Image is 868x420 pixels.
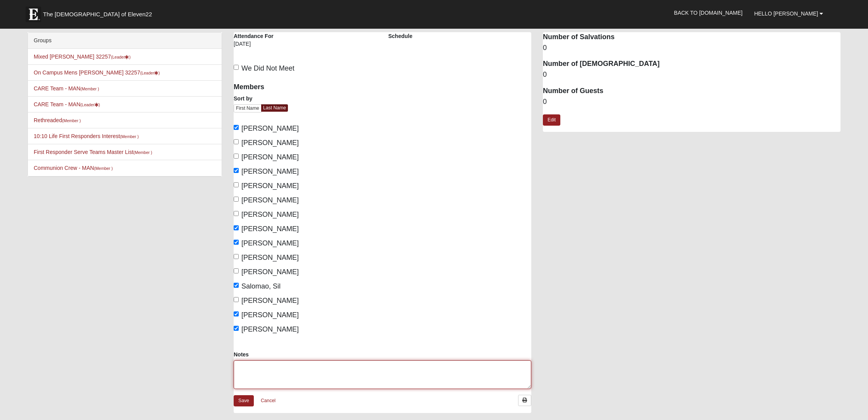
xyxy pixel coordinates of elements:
[388,32,412,40] label: Schedule
[241,182,299,190] span: [PERSON_NAME]
[241,311,299,319] span: [PERSON_NAME]
[94,166,113,171] small: (Member )
[668,3,748,22] a: Back to [DOMAIN_NAME]
[234,104,262,112] a: First Name
[241,153,299,161] span: [PERSON_NAME]
[234,154,239,159] input: [PERSON_NAME]
[241,196,299,204] span: [PERSON_NAME]
[234,254,239,259] input: [PERSON_NAME]
[234,351,249,358] label: Notes
[34,117,81,123] a: Rethreaded(Member )
[234,65,239,70] input: We Did Not Meet
[22,3,177,22] a: The [DEMOGRAPHIC_DATA] of Eleven22
[34,54,131,60] a: Mixed [PERSON_NAME] 32257(Leader)
[234,168,239,173] input: [PERSON_NAME]
[80,102,100,107] small: (Leader )
[543,43,840,53] dd: 0
[234,125,239,130] input: [PERSON_NAME]
[234,283,239,288] input: Salomao, Sil
[34,69,160,76] a: On Campus Mens [PERSON_NAME] 32257(Leader)
[234,225,239,230] input: [PERSON_NAME]
[234,139,239,144] input: [PERSON_NAME]
[34,101,100,107] a: CARE Team - MAN(Leader)
[28,33,222,49] div: Groups
[241,282,281,290] span: Salomao, Sil
[26,7,41,22] img: Eleven22 logo
[234,83,377,92] h4: Members
[234,197,239,202] input: [PERSON_NAME]
[241,268,299,276] span: [PERSON_NAME]
[241,225,299,233] span: [PERSON_NAME]
[256,395,281,407] a: Cancel
[234,182,239,187] input: [PERSON_NAME]
[120,134,139,139] small: (Member )
[241,211,299,218] span: [PERSON_NAME]
[241,139,299,147] span: [PERSON_NAME]
[241,168,299,175] span: [PERSON_NAME]
[234,32,274,40] label: Attendance For
[234,297,239,302] input: [PERSON_NAME]
[543,32,840,42] dt: Number of Salvations
[241,124,299,132] span: [PERSON_NAME]
[748,4,829,23] a: Hello [PERSON_NAME]
[234,311,239,316] input: [PERSON_NAME]
[133,150,152,155] small: (Member )
[234,326,239,331] input: [PERSON_NAME]
[241,325,299,333] span: [PERSON_NAME]
[234,395,254,406] a: Save
[34,149,152,155] a: First Responder Serve Teams Master List(Member )
[241,239,299,247] span: [PERSON_NAME]
[234,40,300,53] div: [DATE]
[34,85,99,92] a: CARE Team - MAN(Member )
[543,97,840,107] dd: 0
[261,104,288,112] a: Last Name
[241,254,299,261] span: [PERSON_NAME]
[234,268,239,273] input: [PERSON_NAME]
[518,395,531,406] a: Print Attendance Roster
[140,71,160,75] small: (Leader )
[234,240,239,245] input: [PERSON_NAME]
[111,55,131,59] small: (Leader )
[80,86,99,91] small: (Member )
[543,86,840,96] dt: Number of Guests
[754,10,818,17] span: Hello [PERSON_NAME]
[543,70,840,80] dd: 0
[34,165,113,171] a: Communion Crew - MAN(Member )
[241,64,294,72] span: We Did Not Meet
[543,114,560,126] a: Edit
[234,95,252,102] label: Sort by
[62,118,81,123] small: (Member )
[543,59,840,69] dt: Number of [DEMOGRAPHIC_DATA]
[34,133,139,139] a: 10:10 Life First Responders Interest(Member )
[234,211,239,216] input: [PERSON_NAME]
[241,297,299,304] span: [PERSON_NAME]
[43,10,152,18] span: The [DEMOGRAPHIC_DATA] of Eleven22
